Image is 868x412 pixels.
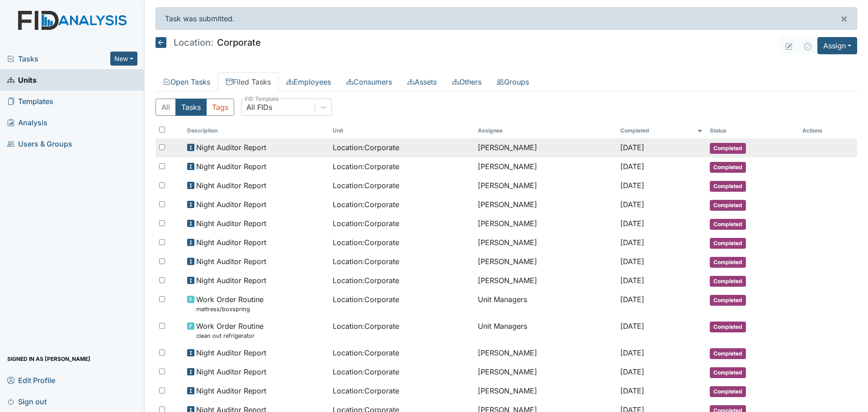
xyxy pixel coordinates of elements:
[7,73,37,87] span: Units
[333,218,399,229] span: Location : Corporate
[196,256,266,267] span: Night Auditor Report
[196,366,266,377] span: Night Auditor Report
[706,123,799,138] th: Toggle SortBy
[333,294,399,305] span: Location : Corporate
[620,143,644,152] span: [DATE]
[710,295,746,306] span: Completed
[620,386,644,395] span: [DATE]
[710,257,746,268] span: Completed
[710,348,746,359] span: Completed
[196,385,266,396] span: Night Auditor Report
[474,233,617,252] td: [PERSON_NAME]
[333,366,399,377] span: Location : Corporate
[620,276,644,285] span: [DATE]
[620,367,644,376] span: [DATE]
[710,219,746,230] span: Completed
[7,115,47,129] span: Analysis
[333,161,399,172] span: Location : Corporate
[7,394,47,408] span: Sign out
[339,72,400,91] a: Consumers
[617,123,706,138] th: Toggle SortBy
[156,99,234,116] div: Type filter
[7,137,72,151] span: Users & Groups
[174,38,213,47] span: Location:
[710,322,746,332] span: Completed
[329,123,475,138] th: Toggle SortBy
[196,161,266,172] span: Night Auditor Report
[333,321,399,331] span: Location : Corporate
[184,123,329,138] th: Toggle SortBy
[620,238,644,247] span: [DATE]
[474,195,617,214] td: [PERSON_NAME]
[620,322,644,331] span: [DATE]
[175,99,207,116] button: Tasks
[7,53,110,64] a: Tasks
[333,256,399,267] span: Location : Corporate
[474,138,617,157] td: [PERSON_NAME]
[831,8,857,29] button: ×
[278,72,339,91] a: Employees
[840,12,848,25] span: ×
[620,219,644,228] span: [DATE]
[196,237,266,248] span: Night Auditor Report
[474,176,617,195] td: [PERSON_NAME]
[710,276,746,287] span: Completed
[620,181,644,190] span: [DATE]
[196,305,264,313] small: mattress/boxspring
[218,72,278,91] a: Filed Tasks
[246,102,272,113] div: All FIDs
[474,214,617,233] td: [PERSON_NAME]
[333,385,399,396] span: Location : Corporate
[196,218,266,229] span: Night Auditor Report
[110,52,137,66] button: New
[333,142,399,153] span: Location : Corporate
[333,347,399,358] span: Location : Corporate
[474,157,617,176] td: [PERSON_NAME]
[7,373,55,387] span: Edit Profile
[620,348,644,357] span: [DATE]
[620,257,644,266] span: [DATE]
[710,238,746,249] span: Completed
[156,99,176,116] button: All
[196,347,266,358] span: Night Auditor Report
[196,331,264,340] small: clean out refrigerator
[196,199,266,210] span: Night Auditor Report
[333,180,399,191] span: Location : Corporate
[474,271,617,290] td: [PERSON_NAME]
[333,275,399,286] span: Location : Corporate
[159,127,165,133] input: Toggle All Rows Selected
[7,94,53,108] span: Templates
[196,321,264,340] span: Work Order Routine clean out refrigerator
[710,200,746,211] span: Completed
[474,317,617,344] td: Unit Managers
[196,180,266,191] span: Night Auditor Report
[620,295,644,304] span: [DATE]
[333,199,399,210] span: Location : Corporate
[206,99,234,116] button: Tags
[710,143,746,154] span: Completed
[196,294,264,313] span: Work Order Routine mattress/boxspring
[710,367,746,378] span: Completed
[444,72,489,91] a: Others
[710,386,746,397] span: Completed
[474,123,617,138] th: Assignee
[474,344,617,363] td: [PERSON_NAME]
[7,352,90,366] span: Signed in as [PERSON_NAME]
[333,237,399,248] span: Location : Corporate
[196,275,266,286] span: Night Auditor Report
[156,7,857,30] div: Task was submitted.
[620,200,644,209] span: [DATE]
[474,290,617,317] td: Unit Managers
[196,142,266,153] span: Night Auditor Report
[156,72,218,91] a: Open Tasks
[817,37,857,54] button: Assign
[710,162,746,173] span: Completed
[474,382,617,401] td: [PERSON_NAME]
[400,72,444,91] a: Assets
[620,162,644,171] span: [DATE]
[799,123,844,138] th: Actions
[474,252,617,271] td: [PERSON_NAME]
[474,363,617,382] td: [PERSON_NAME]
[710,181,746,192] span: Completed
